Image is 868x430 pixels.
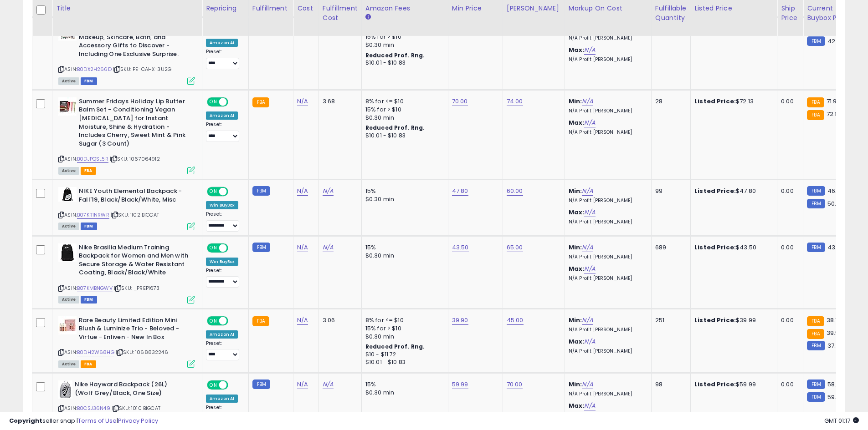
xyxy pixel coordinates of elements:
small: FBM [807,186,825,196]
p: N/A Profit [PERSON_NAME] [569,35,644,41]
div: Preset: [206,340,241,361]
div: Amazon AI [206,395,238,403]
b: Listed Price: [694,187,736,195]
span: ON [208,317,219,324]
div: $10.01 - $10.83 [365,59,441,67]
span: OFF [227,188,241,196]
p: N/A Profit [PERSON_NAME] [569,197,644,204]
div: Preset: [206,268,241,288]
small: FBA [252,316,269,326]
span: OFF [227,381,241,389]
span: 71.94 [827,97,841,106]
div: 8% for <= $10 [365,316,441,324]
div: $72.13 [694,97,770,106]
div: $59.99 [694,380,770,389]
b: Min: [569,243,582,252]
div: Amazon AI [206,39,238,47]
p: N/A Profit [PERSON_NAME] [569,391,644,397]
img: 41MiFnhSK2L._SL40_.jpg [58,380,72,399]
div: Min Price [452,4,499,13]
strong: Copyright [9,416,42,425]
a: 70.00 [452,97,468,106]
div: 0.00 [781,316,796,324]
div: 28 [655,97,683,106]
div: Current Buybox Price [807,4,854,23]
div: Preset: [206,121,241,142]
a: 59.99 [452,380,468,389]
div: $0.30 min [365,41,441,49]
div: $10.01 - $10.83 [365,359,441,366]
a: B0DX2H266D [77,66,112,73]
a: 70.00 [507,380,523,389]
small: FBM [807,341,825,350]
a: N/A [584,264,595,273]
span: FBM [81,296,97,304]
a: N/A [297,316,308,325]
span: 42.99 [827,37,844,46]
span: ON [208,188,219,196]
div: Win BuyBox [206,258,238,266]
b: Max: [569,208,585,217]
img: 31UPDBorvDL._SL40_.jpg [58,243,77,262]
div: 99 [655,187,683,195]
small: FBA [807,97,824,107]
div: ASIN: [58,316,195,367]
div: $0.30 min [365,195,441,203]
span: All listings currently available for purchase on Amazon [58,167,79,175]
div: $39.99 [694,316,770,324]
div: Fulfillment [252,4,289,13]
small: FBM [807,243,825,252]
span: OFF [227,244,241,252]
div: $0.30 min [365,252,441,260]
div: Repricing [206,4,245,13]
small: FBM [252,243,270,252]
a: B07KR1NRWR [77,211,109,219]
span: FBM [81,77,97,85]
span: | SKU: 1067064912 [110,155,160,162]
b: Min: [569,187,582,195]
b: Reduced Prof. Rng. [365,51,425,59]
b: Sephora Collection Calendar - 24 Makeup, Skincare, Bath, and Accessory Gifts to Discover - Includ... [79,25,190,61]
small: FBM [807,379,825,389]
small: FBM [807,392,825,402]
span: | SKU: 1068832246 [116,349,168,356]
div: Amazon Fees [365,4,444,13]
b: Listed Price: [694,97,736,106]
a: N/A [582,316,593,325]
a: N/A [323,380,334,389]
div: 15% [365,243,441,252]
div: 689 [655,243,683,252]
b: NIKE Youth Elemental Backpack - Fall'19, Black/Black/White, Misc [79,187,190,206]
div: Amazon AI [206,330,238,339]
a: 60.00 [507,187,523,196]
span: 43.5 [827,243,841,252]
div: Fulfillment Cost [323,4,358,23]
div: Fulfillable Quantity [655,4,687,23]
img: 41WKatV7TZL._SL40_.jpg [58,97,77,116]
span: 37.25 [827,341,843,350]
span: 50.25 [827,199,844,208]
span: OFF [227,317,241,324]
span: 38.78 [827,316,842,324]
img: 41Guay0giSL._SL40_.jpg [58,316,77,334]
b: Min: [569,97,582,106]
div: Listed Price [694,4,773,13]
div: $10.01 - $10.83 [365,132,441,140]
div: 15% for > $10 [365,106,441,114]
a: N/A [297,187,308,196]
div: $47.80 [694,187,770,195]
b: Max: [569,401,585,410]
span: 58.39 [827,380,844,389]
a: B0DJPQSL5R [77,155,108,163]
span: 72.19 [827,110,841,118]
b: Reduced Prof. Rng. [365,124,425,132]
small: FBM [807,199,825,208]
span: FBA [81,360,96,368]
span: All listings currently available for purchase on Amazon [58,223,79,230]
b: Max: [569,264,585,273]
span: ON [208,244,219,252]
a: 47.80 [452,187,468,196]
b: Nike Brasilia Medium Training Backpack for Women and Men with Secure Storage & Water Resistant Co... [79,243,190,279]
div: Preset: [206,49,241,69]
b: Rare Beauty Limited Edition Mini Blush & Luminize Trio - Beloved - Virtue - Enliven - New In Box [79,316,190,344]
